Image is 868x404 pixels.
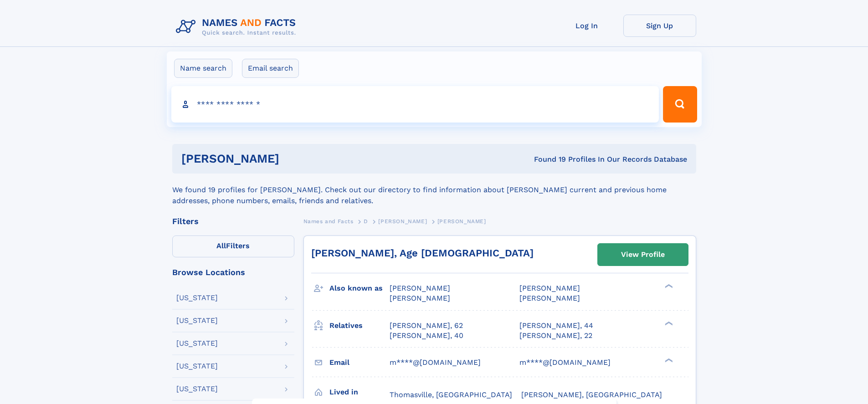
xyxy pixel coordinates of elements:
span: [PERSON_NAME] [519,294,580,302]
a: View Profile [598,244,688,266]
span: [PERSON_NAME] [437,218,486,225]
div: [US_STATE] [176,294,218,302]
a: Names and Facts [303,215,354,227]
div: [US_STATE] [176,340,218,347]
a: [PERSON_NAME], 44 [519,321,593,331]
span: D [364,218,368,225]
h3: Relatives [329,318,390,333]
div: [US_STATE] [176,317,218,324]
h3: Lived in [329,384,390,400]
h3: Email [329,355,390,370]
div: Filters [172,217,294,225]
div: [US_STATE] [176,385,218,393]
label: Email search [242,59,299,78]
div: View Profile [621,244,665,265]
h1: [PERSON_NAME] [181,153,407,164]
div: ❯ [663,320,673,326]
a: [PERSON_NAME] [378,215,427,227]
a: [PERSON_NAME], 40 [390,331,463,341]
label: Filters [172,235,294,257]
span: All [216,241,226,250]
span: [PERSON_NAME] [390,284,450,292]
span: Thomasville, [GEOGRAPHIC_DATA] [390,390,512,399]
span: [PERSON_NAME] [519,284,580,292]
div: We found 19 profiles for [PERSON_NAME]. Check out our directory to find information about [PERSON... [172,174,696,206]
div: ❯ [663,357,673,363]
a: [PERSON_NAME], 62 [390,321,463,331]
a: D [364,215,368,227]
div: [US_STATE] [176,363,218,370]
a: [PERSON_NAME], 22 [519,331,592,341]
a: Log In [550,15,623,37]
a: [PERSON_NAME], Age [DEMOGRAPHIC_DATA] [311,247,534,259]
span: [PERSON_NAME] [378,218,427,225]
h3: Also known as [329,281,390,296]
div: Browse Locations [172,268,294,276]
input: search input [171,86,659,123]
div: ❯ [663,283,673,289]
span: [PERSON_NAME], [GEOGRAPHIC_DATA] [521,390,662,399]
span: [PERSON_NAME] [390,294,450,302]
img: Logo Names and Facts [172,15,303,39]
label: Name search [174,59,232,78]
a: Sign Up [623,15,696,37]
div: Found 19 Profiles In Our Records Database [406,154,687,164]
button: Search Button [663,86,697,123]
